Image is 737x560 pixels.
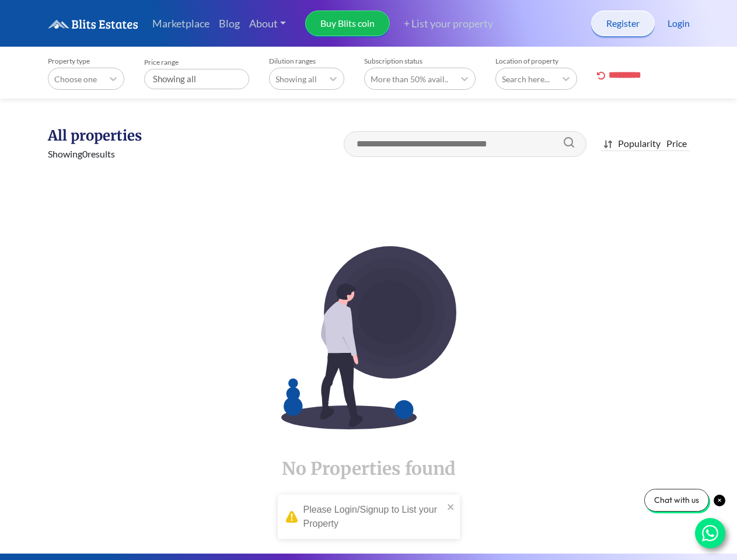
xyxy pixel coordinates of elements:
label: Dilution ranges [269,57,344,65]
span: Showing 0 results [48,148,115,159]
label: Location of property [495,57,577,65]
img: logo.6a08bd47fd1234313fe35534c588d03a.svg [48,19,138,29]
a: + List your property [390,16,493,32]
h1: No Properties found [48,429,690,480]
div: Please Login/Signup to List your Property [303,503,443,531]
button: close [447,499,455,513]
a: Register [591,10,655,36]
label: Price range [144,58,249,66]
div: Showing all [144,69,249,89]
label: Property type [48,57,124,65]
div: Price [666,136,687,150]
label: Subscription status [364,57,476,65]
h1: All properties [48,127,198,145]
a: About [244,11,291,36]
a: Blog [214,11,244,36]
div: Chat with us [644,489,709,512]
img: EmptyImage [281,246,456,429]
a: Marketplace [148,11,214,36]
a: Login [668,16,690,30]
div: Popularity [618,136,661,150]
a: Buy Blits coin [305,10,390,36]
